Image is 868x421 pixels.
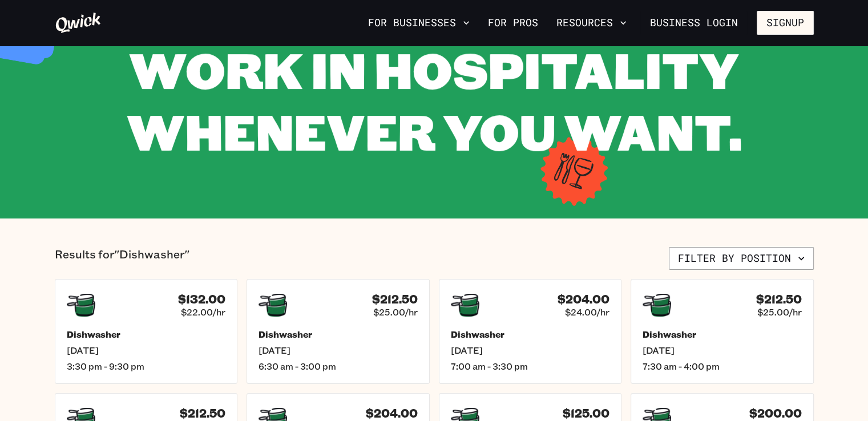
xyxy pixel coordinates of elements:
[565,306,609,318] span: $24.00/hr
[483,13,543,33] a: For Pros
[439,279,622,384] a: $204.00$24.00/hrDishwasher[DATE]7:00 am - 3:30 pm
[451,361,610,372] span: 7:00 am - 3:30 pm
[366,406,418,420] h4: $204.00
[669,247,814,270] button: Filter by position
[451,329,610,340] h5: Dishwasher
[757,11,814,35] button: Signup
[67,361,226,372] span: 3:30 pm - 9:30 pm
[643,329,802,340] h5: Dishwasher
[55,279,238,384] a: $132.00$22.00/hrDishwasher[DATE]3:30 pm - 9:30 pm
[372,292,418,306] h4: $212.50
[643,361,802,372] span: 7:30 am - 4:00 pm
[247,279,430,384] a: $212.50$25.00/hrDishwasher[DATE]6:30 am - 3:00 pm
[631,279,814,384] a: $212.50$25.00/hrDishwasher[DATE]7:30 am - 4:00 pm
[259,329,418,340] h5: Dishwasher
[451,345,610,356] span: [DATE]
[55,247,189,270] p: Results for "Dishwasher"
[373,306,418,318] span: $25.00/hr
[181,306,225,318] span: $22.00/hr
[364,13,474,33] button: For Businesses
[643,345,802,356] span: [DATE]
[180,406,225,420] h4: $212.50
[67,345,226,356] span: [DATE]
[552,13,631,33] button: Resources
[259,361,418,372] span: 6:30 am - 3:00 pm
[640,11,748,35] a: Business Login
[67,329,226,340] h5: Dishwasher
[749,406,802,420] h4: $200.00
[756,292,802,306] h4: $212.50
[127,37,742,164] span: WORK IN HOSPITALITY WHENEVER YOU WANT.
[259,345,418,356] span: [DATE]
[558,292,609,306] h4: $204.00
[178,292,225,306] h4: $132.00
[757,306,802,318] span: $25.00/hr
[563,406,609,420] h4: $125.00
